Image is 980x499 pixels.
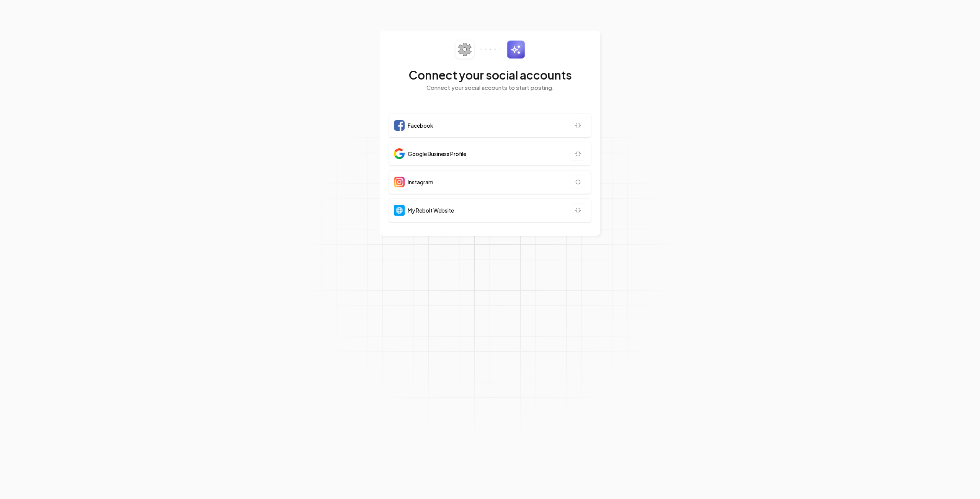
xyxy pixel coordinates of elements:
span: Facebook [408,122,433,129]
img: Instagram [394,177,405,187]
p: Connect your social accounts to start posting. [389,83,591,92]
img: connector-dots.svg [480,49,500,50]
h2: Connect your social accounts [389,68,591,82]
img: Website [394,205,405,216]
span: My Rebolt Website [408,206,454,214]
span: Google Business Profile [408,150,466,158]
img: sparkles.svg [506,40,525,59]
img: Facebook [394,120,405,131]
img: Google [394,148,405,159]
span: Instagram [408,178,433,186]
